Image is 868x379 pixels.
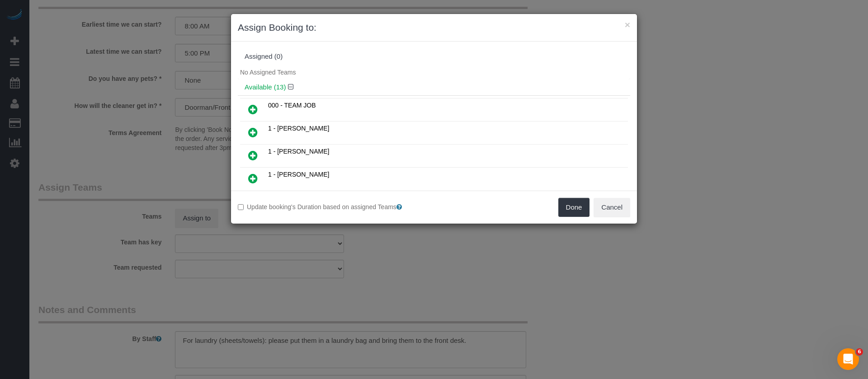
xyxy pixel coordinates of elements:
span: 000 - TEAM JOB [268,102,316,109]
span: 6 [856,348,863,356]
span: 1 - [PERSON_NAME] [268,125,329,132]
label: Update booking's Duration based on assigned Teams [238,202,427,211]
h4: Available (13) [245,84,623,91]
span: 1 - [PERSON_NAME] [268,148,329,155]
button: Done [558,198,590,217]
span: No Assigned Teams [240,69,296,76]
input: Update booking's Duration based on assigned Teams [238,204,244,210]
button: Cancel [594,198,630,217]
iframe: Intercom live chat [837,348,859,370]
span: 1 - [PERSON_NAME] [268,171,329,178]
h3: Assign Booking to: [238,21,630,34]
div: Assigned (0) [245,53,623,61]
button: × [625,20,630,29]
